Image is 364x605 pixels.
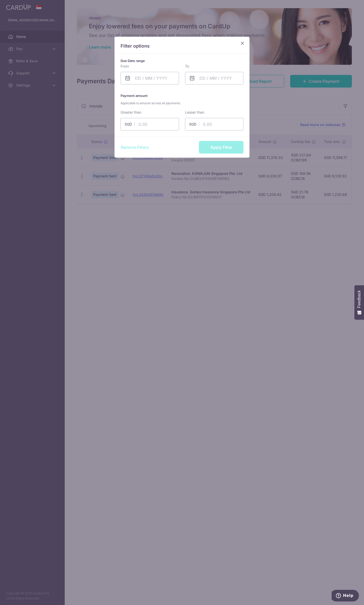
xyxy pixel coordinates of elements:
p: Due Date range [121,58,243,64]
button: Close [239,40,245,46]
span: SGD [125,122,135,127]
label: From [121,64,129,69]
p: Filter options [121,43,243,49]
input: DD / MM / YYYY [121,72,179,85]
iframe: Opens a widget where you can find more information [332,590,359,602]
label: To [185,64,189,69]
span: Feedback [357,290,361,308]
input: 0.00 [121,118,179,131]
span: Applicable to amount across all payments. [121,101,243,106]
label: Greater than [121,110,141,115]
button: Feedback - Show survey [354,285,364,320]
input: 0.00 [185,118,243,131]
span: SGD [189,122,199,127]
p: Payment amount [121,93,243,106]
label: Lesser than [185,110,204,115]
input: DD / MM / YYYY [185,72,243,85]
